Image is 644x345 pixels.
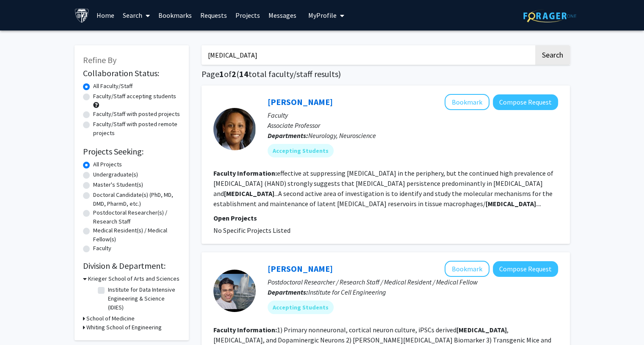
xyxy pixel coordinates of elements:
p: Postdoctoral Researcher / Research Staff / Medical Resident / Medical Fellow [268,277,558,287]
fg-read-more: effective at suppressing [MEDICAL_DATA] in the periphery, but the continued high prevalence of [M... [213,169,553,208]
span: 14 [239,69,249,79]
label: Medical Resident(s) / Medical Fellow(s) [93,226,180,244]
b: Faculty Information: [213,169,277,177]
label: All Projects [93,160,122,169]
a: [PERSON_NAME] [268,97,333,107]
span: Refine By [83,55,116,65]
span: Institute for Cell Engineering [308,288,386,296]
span: 1 [219,69,224,79]
label: Faculty/Staff with posted projects [93,110,180,119]
a: Requests [196,0,231,30]
h2: Collaboration Status: [83,68,180,78]
p: Faculty [268,110,558,120]
a: Bookmarks [154,0,196,30]
a: Search [119,0,154,30]
b: [MEDICAL_DATA] [456,326,507,334]
span: Neurology, Neuroscience [308,131,376,140]
button: Compose Request to Amanda Brown [493,94,558,110]
label: Institute for Data Intensive Engineering & Science (IDIES) [108,285,178,312]
mat-chip: Accepting Students [268,301,334,314]
p: Associate Professor [268,120,558,130]
p: Open Projects [213,213,558,223]
label: Faculty/Staff with posted remote projects [93,120,180,138]
h1: Page of ( total faculty/staff results) [202,69,570,79]
span: My Profile [308,11,337,19]
label: Undergraduate(s) [93,170,138,179]
input: Search Keywords [202,45,534,65]
a: [PERSON_NAME] [268,263,333,274]
h3: Krieger School of Arts and Sciences [88,274,180,283]
button: Add Mohit Kwatra to Bookmarks [445,261,489,277]
a: Messages [264,0,301,30]
button: Add Amanda Brown to Bookmarks [445,94,489,110]
label: Master's Student(s) [93,180,143,189]
span: 2 [232,69,236,79]
span: No Specific Projects Listed [213,226,290,235]
img: Johns Hopkins University Logo [75,8,89,23]
b: [MEDICAL_DATA] [224,189,274,198]
label: Faculty [93,244,111,253]
a: Home [92,0,119,30]
a: Projects [231,0,264,30]
b: Departments: [268,288,308,296]
label: Doctoral Candidate(s) (PhD, MD, DMD, PharmD, etc.) [93,190,180,208]
button: Compose Request to Mohit Kwatra [493,261,558,277]
label: Faculty/Staff accepting students [93,92,176,101]
b: [MEDICAL_DATA] [486,199,536,208]
label: All Faculty/Staff [93,82,133,91]
img: ForagerOne Logo [523,9,576,22]
button: Search [535,45,570,65]
h3: School of Medicine [86,314,135,323]
mat-chip: Accepting Students [268,144,334,157]
h3: Whiting School of Engineering [86,323,162,332]
label: Postdoctoral Researcher(s) / Research Staff [93,208,180,226]
h2: Division & Department: [83,261,180,271]
h2: Projects Seeking: [83,146,180,157]
b: Faculty Information: [213,326,277,334]
iframe: Chat [6,307,36,339]
b: Departments: [268,131,308,140]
